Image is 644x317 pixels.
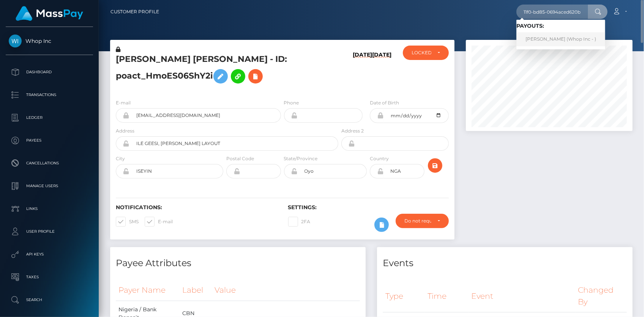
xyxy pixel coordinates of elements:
[341,128,364,134] label: Address 2
[284,155,318,162] label: State/Province
[116,155,125,162] label: City
[6,199,93,218] a: Links
[9,35,22,47] img: Whop Inc
[9,158,90,169] p: Cancellations
[6,245,93,264] a: API Keys
[403,46,449,60] button: LOCKED
[284,99,299,106] label: Phone
[383,280,425,312] th: Type
[9,89,90,101] p: Transactions
[576,280,627,312] th: Changed By
[6,290,93,309] a: Search
[110,4,159,20] a: Customer Profile
[6,85,93,104] a: Transactions
[212,280,360,301] th: Value
[353,52,372,90] h6: [DATE]
[396,214,449,228] button: Do not require
[6,154,93,173] a: Cancellations
[516,32,605,46] a: [PERSON_NAME] (Whop Inc - )
[6,38,93,44] span: Whop Inc
[9,180,90,192] p: Manage Users
[6,131,93,150] a: Payees
[383,257,627,270] h4: Events
[145,217,173,227] label: E-mail
[516,23,605,29] h6: Payouts:
[370,155,389,162] label: Country
[116,280,180,301] th: Payer Name
[9,226,90,237] p: User Profile
[404,218,431,224] div: Do not require
[226,155,254,162] label: Postal Code
[6,268,93,287] a: Taxes
[9,294,90,306] p: Search
[180,280,212,301] th: Label
[370,99,399,106] label: Date of Birth
[9,271,90,283] p: Taxes
[116,217,139,227] label: SMS
[9,66,90,78] p: Dashboard
[116,257,360,270] h4: Payee Attributes
[6,108,93,127] a: Ledger
[412,50,431,56] div: LOCKED
[288,217,311,227] label: 2FA
[372,52,391,90] h6: [DATE]
[9,203,90,214] p: Links
[288,204,449,211] h6: Settings:
[425,280,469,312] th: Time
[469,280,575,312] th: Event
[516,5,588,19] input: Search...
[6,177,93,196] a: Manage Users
[116,204,277,211] h6: Notifications:
[116,128,134,134] label: Address
[6,222,93,241] a: User Profile
[9,112,90,123] p: Ledger
[9,249,90,260] p: API Keys
[9,135,90,146] p: Payees
[116,99,131,106] label: E-mail
[116,54,334,87] h5: [PERSON_NAME] [PERSON_NAME] - ID: poact_HmoES06ShY2i
[16,6,83,21] img: MassPay Logo
[6,63,93,82] a: Dashboard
